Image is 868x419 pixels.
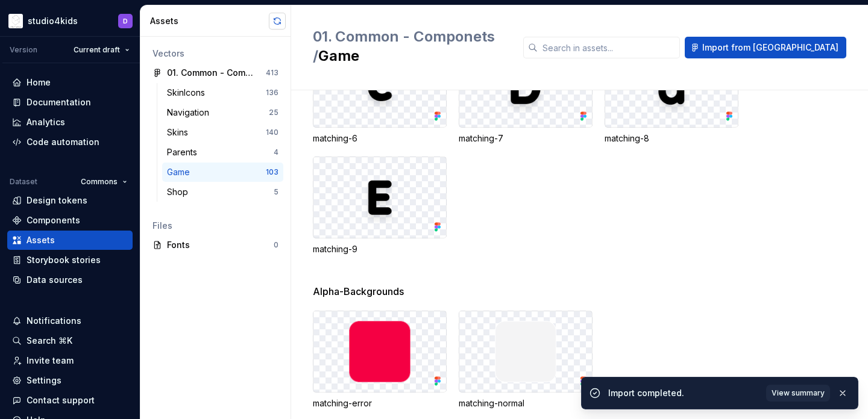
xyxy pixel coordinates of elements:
[27,254,101,266] div: Storybook stories
[167,239,274,251] div: Fonts
[7,331,133,350] button: Search ⌘K
[313,27,509,66] h2: Game
[27,96,91,108] div: Documentation
[685,37,846,58] button: Import from [GEOGRAPHIC_DATA]
[459,397,593,409] div: matching-normal
[27,234,55,246] div: Assets
[7,73,133,92] a: Home
[167,166,195,178] div: Game
[269,108,278,117] div: 25
[27,136,99,148] div: Code automation
[162,103,283,122] a: Navigation25
[167,67,257,79] div: 01. Common - Componets
[27,116,65,128] div: Analytics
[7,191,133,210] a: Design tokens
[608,387,759,399] div: Import completed.
[266,128,278,137] div: 140
[7,391,133,410] button: Contact support
[459,132,593,144] div: matching-7
[266,68,278,78] div: 413
[167,87,210,99] div: SkinIcons
[27,274,83,286] div: Data sources
[27,335,72,347] div: Search ⌘K
[538,37,680,58] input: Search in assets...
[274,147,278,157] div: 4
[605,132,738,144] div: matching-8
[27,76,51,88] div: Home
[167,126,193,138] div: Skins
[148,235,283,255] a: Fonts0
[162,83,283,102] a: SkinIcons136
[313,397,447,409] div: matching-error
[313,243,447,255] div: matching-9
[27,374,61,386] div: Settings
[27,355,74,367] div: Invite team
[10,45,37,55] div: Version
[68,42,135,58] button: Current draft
[28,15,78,27] div: studio4kids
[81,177,118,187] span: Commons
[8,14,23,28] img: f1dd3a2a-5342-4756-bcfa-e9eec4c7fc0d.png
[153,48,278,60] div: Vectors
[772,388,825,398] span: View summary
[7,351,133,370] a: Invite team
[313,284,404,299] span: Alpha-Backgrounds
[313,28,495,64] span: 01. Common - Componets /
[7,250,133,270] a: Storybook stories
[2,8,137,34] button: studio4kidsD
[7,113,133,132] a: Analytics
[7,270,133,290] a: Data sources
[27,315,81,327] div: Notifications
[123,16,128,26] div: D
[7,311,133,331] button: Notifications
[7,231,133,250] a: Assets
[7,371,133,390] a: Settings
[766,385,830,402] button: View summary
[266,167,278,177] div: 103
[274,240,278,250] div: 0
[167,146,202,158] div: Parents
[7,132,133,152] a: Code automation
[167,107,214,119] div: Navigation
[162,182,283,202] a: Shop5
[150,15,269,27] div: Assets
[75,173,133,190] button: Commons
[167,186,193,198] div: Shop
[274,187,278,197] div: 5
[74,45,120,55] span: Current draft
[266,88,278,98] div: 136
[7,93,133,112] a: Documentation
[148,63,283,82] a: 01. Common - Componets413
[27,214,80,226] div: Components
[313,132,447,144] div: matching-6
[162,163,283,182] a: Game103
[162,143,283,162] a: Parents4
[27,194,87,206] div: Design tokens
[10,177,37,187] div: Dataset
[27,394,95,406] div: Contact support
[153,220,278,232] div: Files
[702,42,838,54] span: Import from [GEOGRAPHIC_DATA]
[7,211,133,230] a: Components
[162,123,283,142] a: Skins140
